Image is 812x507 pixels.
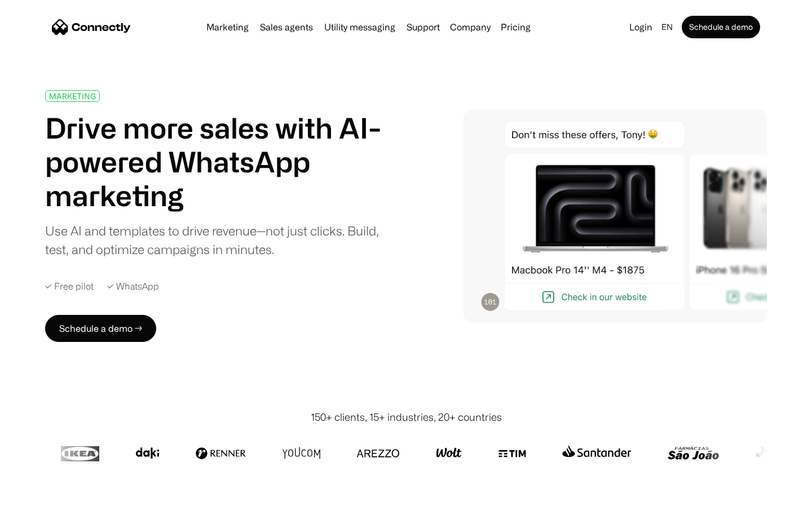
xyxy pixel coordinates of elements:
[402,23,444,32] a: Support
[202,23,253,32] a: Marketing
[625,19,657,35] a: Login
[23,487,68,503] ul: Language list
[52,19,131,35] a: home
[496,23,535,32] a: Pricing
[45,221,394,259] div: Use AI and templates to drive revenue—not just clicks. Build, test, and optimize campaigns in min...
[45,281,94,292] div: ✓ Free pilot
[657,19,679,35] div: en
[45,315,156,342] a: Schedule a demo →
[320,23,400,32] a: Utility messaging
[311,410,502,425] div: 150+ clients, 15+ industries, 20+ countries
[107,281,159,292] div: ✓ WhatsApp
[682,16,760,38] a: Schedule a demo
[661,19,673,35] div: en
[45,111,394,212] h1: Drive more sales with AI-powered WhatsApp marketing
[447,19,494,35] div: Company
[450,19,491,35] div: Company
[11,486,68,503] aside: Language selected: English
[255,23,317,32] a: Sales agents
[49,92,96,100] div: MARKETING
